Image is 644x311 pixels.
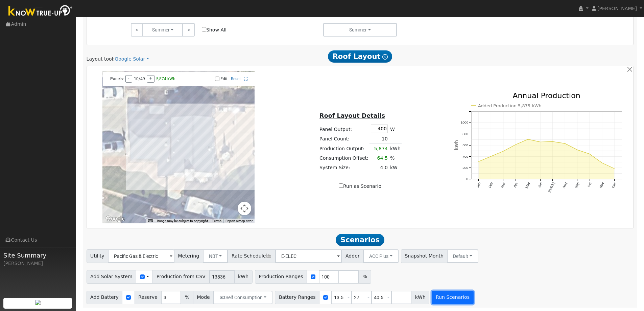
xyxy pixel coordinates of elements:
td: kW [389,163,402,173]
span: Site Summary [3,251,72,260]
span: Mode [193,291,214,304]
circle: onclick="" [527,138,529,141]
text: Jan [476,182,481,188]
td: Panel Count: [318,134,370,144]
span: Add Solar System [87,270,137,284]
circle: onclick="" [502,150,505,153]
td: 64.5 [369,154,389,163]
input: Run as Scenario [339,183,343,188]
button: NBT [203,249,228,263]
input: Select a Rate Schedule [275,249,342,263]
text: Sep [574,182,580,189]
text: Apr [513,181,519,188]
label: Edit [220,76,228,81]
td: Consumption Offset: [318,154,370,163]
span: Utility [87,249,109,263]
text: Jun [538,182,543,188]
circle: onclick="" [576,149,579,151]
span: 10/49 [134,76,145,81]
button: Map camera controls [238,202,251,215]
text: May [525,182,531,189]
img: retrieve [35,300,41,305]
text: kWh [454,140,459,150]
span: Battery Ranges [275,291,319,304]
span: Add Battery [87,291,123,304]
span: kWh [411,291,429,304]
span: Image may be subject to copyright [157,219,208,223]
span: 5,874 kWh [156,76,175,81]
text: Oct [587,182,593,188]
span: Production from CSV [152,270,209,284]
text: 400 [462,155,468,158]
span: % [359,270,371,284]
circle: onclick="" [477,160,480,163]
button: ACC Plus [363,249,399,263]
button: + [147,75,154,83]
text: Feb [488,182,494,189]
text: 800 [462,132,468,136]
a: Open this area in Google Maps (opens a new window) [104,215,126,223]
circle: onclick="" [601,161,603,164]
a: Reset [231,76,241,81]
circle: onclick="" [539,141,542,143]
label: Run as Scenario [339,183,381,190]
span: Reserve [135,291,162,304]
text: Dec [611,182,617,189]
button: Summer [142,23,183,37]
circle: onclick="" [588,153,591,155]
button: Self Consumption [213,291,272,304]
td: Panel Output: [318,123,370,134]
circle: onclick="" [514,143,517,146]
a: Full Screen [244,76,248,81]
circle: onclick="" [490,155,492,158]
td: 4.0 [369,163,389,173]
input: Show All [202,27,206,31]
label: Show All [202,26,226,34]
img: Google [104,215,126,223]
span: Scenarios [336,234,384,246]
span: [PERSON_NAME] [597,6,637,11]
text: Nov [599,182,604,189]
text: Annual Production [512,91,580,100]
button: - [125,75,132,83]
img: Know True-Up [5,4,76,19]
button: Summer [323,23,397,37]
td: System Size: [318,163,370,173]
button: Default [447,249,478,263]
input: Select a Utility [108,249,174,263]
i: Show Help [382,54,388,60]
u: Roof Layout Details [319,112,385,119]
text: 1000 [461,121,469,125]
text: [DATE] [548,182,555,193]
a: < [131,23,143,37]
span: Roof Layout [328,50,392,63]
a: Google Solar [115,55,149,63]
button: Run Scenarios [432,291,473,304]
span: kWh [234,270,253,284]
td: 5,874 [369,144,389,154]
text: Aug [562,182,568,189]
span: Panels: [110,76,124,81]
span: Snapshot Month [401,249,448,263]
td: % [389,154,402,163]
text: 200 [462,166,468,170]
span: Production Ranges [255,270,307,284]
span: Layout tool: [87,56,115,62]
circle: onclick="" [551,140,554,143]
td: kWh [389,144,402,154]
circle: onclick="" [564,142,566,145]
a: Report a map error [225,219,253,223]
td: Production Output: [318,144,370,154]
text: Mar [500,181,506,188]
td: W [389,123,402,134]
span: Adder [341,249,363,263]
text: Added Production 5,875 kWh [478,103,542,108]
a: > [183,23,194,37]
button: Keyboard shortcuts [148,219,153,223]
span: Metering [174,249,203,263]
div: [PERSON_NAME] [3,260,72,267]
a: Terms (opens in new tab) [212,219,221,223]
text: 0 [466,177,468,181]
circle: onclick="" [613,167,616,170]
text: 600 [462,143,468,147]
